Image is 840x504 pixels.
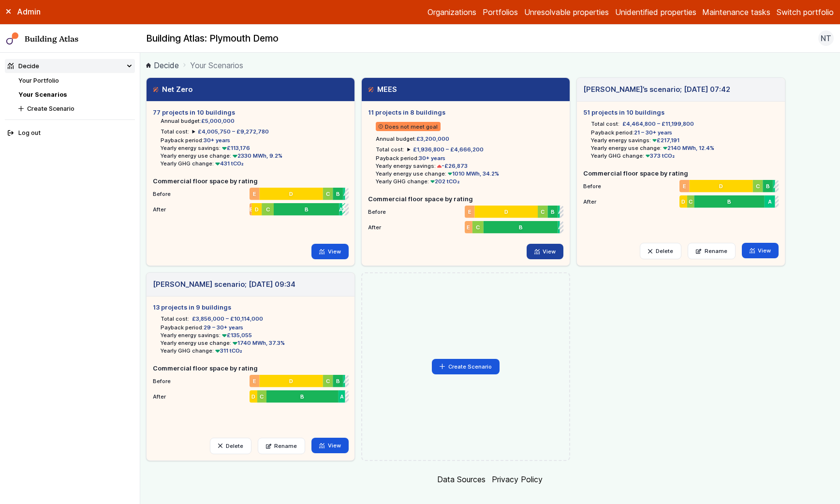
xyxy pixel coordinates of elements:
[683,182,686,190] span: E
[15,102,135,116] button: Create Scenario
[192,128,269,135] summary: £4,005,750 – £9,272,780
[153,303,348,312] h5: 13 projects in 9 buildings
[210,438,251,454] button: Delete
[777,6,834,18] button: Switch portfolio
[756,182,760,190] span: C
[640,243,681,259] button: Delete
[591,136,779,144] li: Yearly energy savings:
[192,315,263,323] span: £3,856,000 – £10,114,000
[467,223,470,231] span: E
[368,204,563,216] li: Before
[251,393,255,400] span: D
[622,120,694,128] span: £4,464,800 – £11,199,800
[583,178,779,191] li: Before
[662,145,715,151] span: 2140 MWh, 12.4%
[311,244,349,259] a: View
[689,198,693,206] span: C
[5,126,135,140] button: Log out
[221,332,252,339] span: £135,055
[681,198,685,206] span: D
[583,84,730,95] h3: [PERSON_NAME]’s scenario; [DATE] 07:42
[818,30,834,46] button: NT
[6,32,19,45] img: main-0bbd2752.svg
[492,474,543,484] a: Privacy Policy
[161,347,348,355] li: Yearly GHG change:
[368,108,563,117] h5: 11 projects in 8 buildings
[161,160,348,167] li: Yearly GHG change:
[591,129,779,136] li: Payback period:
[727,198,731,206] span: B
[153,388,348,401] li: After
[446,170,500,177] span: 1010 MWh, 34.2%
[336,377,339,385] span: B
[339,206,342,213] span: A
[153,279,295,290] h3: [PERSON_NAME] scenario; [DATE] 09:34
[376,135,563,143] li: Annual budget:
[427,6,476,18] a: Organizations
[368,219,563,232] li: After
[153,108,348,117] h5: 77 projects in 10 buildings
[591,144,779,152] li: Yearly energy use change:
[204,137,230,144] span: 30+ years
[161,315,189,323] h6: Total cost:
[766,182,770,190] span: B
[146,32,279,45] h2: Building Atlas: Plymouth Demo
[773,182,775,190] span: A
[255,206,259,213] span: D
[551,208,555,216] span: B
[161,339,348,347] li: Yearly energy use change:
[343,190,345,198] span: A
[300,393,304,400] span: B
[258,438,306,454] a: Rename
[311,438,349,453] a: View
[250,206,252,213] span: E
[583,108,779,117] h5: 51 projects in 10 buildings
[436,163,468,169] span: -£26,873
[719,182,723,190] span: D
[214,347,242,354] span: 311 tCO₂
[558,223,560,231] span: A
[214,160,244,167] span: 431 tCO₂
[153,364,348,373] h5: Commercial floor space by rating
[821,32,831,44] span: NT
[468,208,471,216] span: E
[419,155,445,162] span: 30+ years
[368,84,397,95] h3: MEES
[339,393,343,400] span: A
[289,377,293,385] span: D
[651,137,680,144] span: £217,191
[583,193,779,206] li: After
[221,145,250,151] span: £113,176
[591,152,779,160] li: Yearly GHG change:
[688,243,736,259] a: Rename
[161,144,348,152] li: Yearly energy savings:
[252,190,256,198] span: E
[376,146,404,153] h6: Total cost:
[524,6,609,18] a: Unresolvable properties
[5,59,135,73] summary: Decide
[252,377,256,385] span: E
[18,77,59,84] a: Your Portfolio
[161,331,348,339] li: Yearly energy savings:
[289,190,293,198] span: D
[644,152,675,159] span: 373 tCO₂
[326,377,330,385] span: C
[742,243,779,258] a: View
[437,474,486,484] a: Data Sources
[558,208,560,216] span: A
[231,340,285,346] span: 1740 MWh, 37.3%
[161,324,348,331] li: Payback period:
[304,206,308,213] span: B
[376,122,441,131] span: Does not meet goal
[376,162,563,170] li: Yearly energy savings:
[231,152,282,159] span: 2330 MWh, 9.2%
[18,91,67,98] a: Your Scenarios
[153,84,192,95] h3: Net Zero
[326,190,330,198] span: C
[476,223,480,231] span: C
[8,61,39,71] div: Decide
[153,373,348,385] li: Before
[634,129,672,136] span: 21 – 30+ years
[376,178,563,185] li: Yearly GHG change:
[376,170,563,178] li: Yearly energy use change:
